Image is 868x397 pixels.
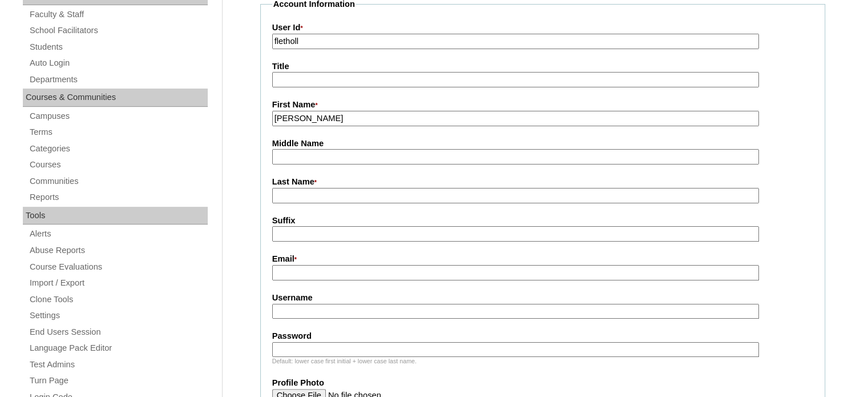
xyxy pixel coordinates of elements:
div: Tools [23,207,208,225]
a: End Users Session [29,325,208,339]
label: Profile Photo [272,377,813,389]
label: First Name [272,99,813,111]
a: Alerts [29,227,208,241]
a: Terms [29,125,208,139]
a: Communities [29,174,208,189]
a: Campuses [29,109,208,123]
a: Departments [29,73,208,87]
a: Categories [29,142,208,156]
label: User Id [272,22,813,34]
a: Language Pack Editor [29,341,208,355]
a: School Facilitators [29,23,208,38]
a: Settings [29,308,208,323]
a: Import / Export [29,276,208,290]
a: Reports [29,190,208,204]
label: Password [272,330,813,342]
div: Courses & Communities [23,89,208,107]
label: Suffix [272,215,813,227]
a: Students [29,40,208,54]
a: Course Evaluations [29,260,208,274]
a: Auto Login [29,56,208,70]
a: Turn Page [29,374,208,388]
a: Faculty & Staff [29,7,208,22]
label: Last Name [272,176,813,189]
a: Abuse Reports [29,243,208,258]
label: Username [272,292,813,304]
a: Test Admins [29,358,208,372]
div: Default: lower case first initial + lower case last name. [272,357,813,366]
label: Email [272,253,813,266]
label: Middle Name [272,138,813,150]
a: Clone Tools [29,292,208,307]
label: Title [272,61,813,73]
a: Courses [29,158,208,172]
